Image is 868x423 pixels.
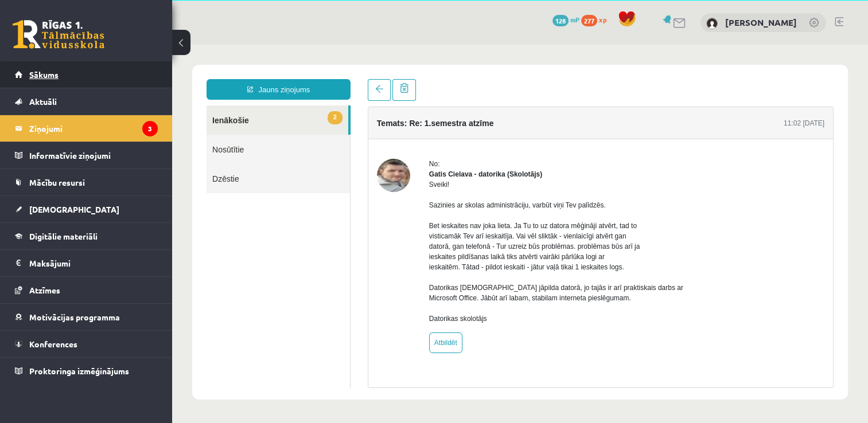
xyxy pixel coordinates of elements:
[706,18,718,29] img: Elīna Kivriņa
[29,69,59,80] span: Sākums
[29,96,57,107] span: Aktuāli
[29,339,77,349] span: Konferences
[15,304,158,330] a: Motivācijas programma
[15,223,158,249] a: Digitālie materiāli
[29,204,119,214] span: [DEMOGRAPHIC_DATA]
[15,142,158,169] a: Informatīvie ziņojumi
[725,17,797,28] a: [PERSON_NAME]
[34,90,178,119] a: Nosūtītie
[599,15,606,24] span: xp
[581,15,597,26] span: 277
[15,169,158,195] a: Mācību resursi
[29,312,120,322] span: Motivācijas programma
[205,114,238,147] img: Gatis Cielava - datorika
[34,34,178,55] a: Jauns ziņojums
[29,231,98,241] span: Digitālie materiāli
[15,61,158,88] a: Sākums
[581,15,612,24] a: 277 xp
[15,331,158,357] a: Konferences
[142,121,158,136] i: 3
[29,250,158,276] legend: Maksājumi
[29,177,85,187] span: Mācību resursi
[257,288,290,308] a: Atbildēt
[205,74,322,83] h4: Temats: Re: 1.semestra atzīme
[15,358,158,384] a: Proktoringa izmēģinājums
[29,285,60,295] span: Atzīmes
[29,115,158,142] legend: Ziņojumi
[570,15,579,24] span: mP
[552,15,569,26] span: 128
[29,366,129,376] span: Proktoringa izmēģinājums
[29,142,158,169] legend: Informatīvie ziņojumi
[257,114,511,124] div: No:
[257,126,370,134] strong: Gatis Cielava - datorika (Skolotājs)
[155,66,170,80] span: 2
[15,277,158,303] a: Atzīmes
[13,20,104,49] a: Rīgas 1. Tālmācības vidusskola
[34,119,178,148] a: Dzēstie
[257,135,511,279] div: Sveiki! Sazinies ar skolas administrāciju, varbūt viņi Tev palīdzēs. Bet ieskaites nav joka lieta...
[34,61,176,90] a: 2Ienākošie
[15,88,158,115] a: Aktuāli
[612,73,652,84] div: 11:02 [DATE]
[552,15,579,24] a: 128 mP
[15,115,158,142] a: Ziņojumi3
[15,196,158,222] a: [DEMOGRAPHIC_DATA]
[15,250,158,276] a: Maksājumi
